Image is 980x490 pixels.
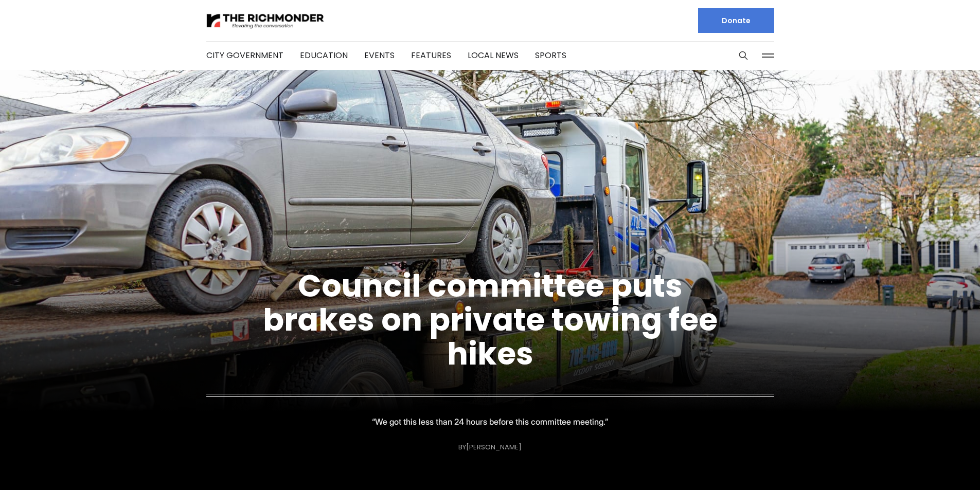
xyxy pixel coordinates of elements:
a: Education [300,49,348,61]
a: Sports [535,49,566,61]
button: Search this site [736,48,751,63]
a: [PERSON_NAME] [466,442,522,452]
p: “We got this less than 24 hours before this committee meeting.” [372,414,608,429]
a: Council committee puts brakes on private towing fee hikes [263,264,718,375]
a: Donate [698,8,774,33]
a: Events [364,49,395,61]
div: By [458,443,522,451]
a: City Government [206,49,283,61]
a: Features [411,49,451,61]
a: Local News [468,49,519,61]
img: The Richmonder [206,12,325,30]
